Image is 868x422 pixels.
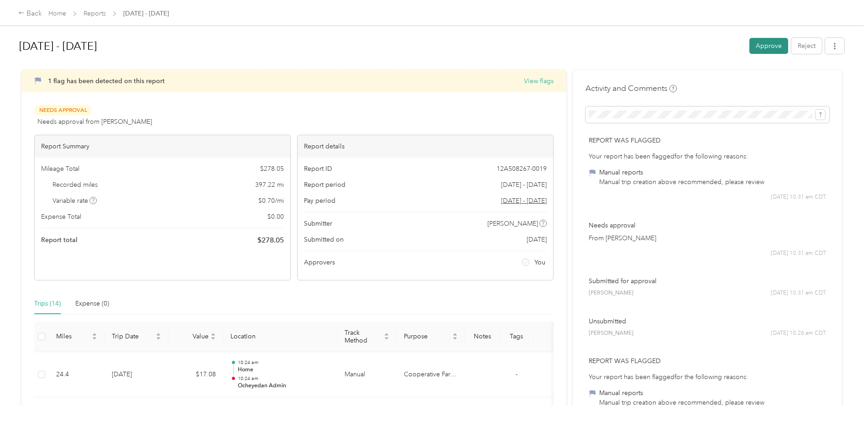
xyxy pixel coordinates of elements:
span: caret-up [156,332,161,337]
div: Report details [298,135,553,158]
span: 12A508267-0019 [497,164,547,174]
div: Report Summary [35,135,290,158]
button: Reject [791,38,822,54]
span: caret-down [156,336,161,341]
span: caret-down [92,336,97,341]
span: [DATE] 10:31 am CDT [771,289,826,297]
span: [DATE] - [DATE] [501,180,547,190]
div: Your report has been flagged for the following reasons: [589,152,826,161]
span: [DATE] 10:31 am CDT [771,193,826,201]
span: Variable rate [52,196,97,206]
span: Go to pay period [501,196,547,206]
span: Purpose [404,332,450,340]
td: [DATE] [105,352,168,398]
span: caret-down [210,336,216,341]
td: Manual [337,352,397,398]
h1: Aug 1 - 31, 2025 [19,35,743,57]
span: Needs approval from [PERSON_NAME] [37,117,152,127]
p: Report was flagged [589,356,826,366]
div: Back [18,8,42,19]
span: [PERSON_NAME] [589,329,633,338]
span: You [534,258,545,267]
span: 1 flag has been detected on this report [48,77,165,85]
span: Report period [304,180,345,190]
span: $ 278.05 [257,235,284,246]
span: Recorded miles [52,180,98,190]
button: Approve [749,38,788,54]
span: Report total [41,235,78,245]
span: caret-down [452,336,458,341]
p: From [PERSON_NAME] [589,233,826,243]
th: Trip Date [105,322,168,352]
th: Tags [499,322,533,352]
span: [DATE] 10:31 am CDT [771,249,826,258]
span: Value [176,332,209,340]
span: Submitted on [304,235,344,244]
span: $ 0.70 / mi [258,196,284,206]
th: Notes [465,322,499,352]
span: caret-up [384,332,389,337]
span: Report ID [304,164,332,174]
span: Trip Date [112,332,154,340]
h4: Activity and Comments [586,83,677,94]
span: - [516,370,518,378]
span: Expense Total [41,212,81,222]
span: $ 278.05 [260,164,284,174]
span: caret-up [92,332,97,337]
p: 10:24 am [238,359,330,366]
div: Your report has been flagged for the following reasons: [589,372,826,382]
span: Miles [56,332,90,340]
p: Submitted for approval [589,276,826,286]
div: Expense (0) [75,299,109,309]
span: [PERSON_NAME] [589,289,633,297]
span: Submitter [304,219,332,228]
td: 24.4 [49,352,105,398]
p: 10:25 am [238,405,330,411]
th: Value [168,322,223,352]
p: Report was flagged [589,136,826,145]
td: $17.08 [168,352,223,398]
th: Track Method [337,322,397,352]
span: Track Method [345,329,382,344]
p: Unsubmitted [589,316,826,326]
p: Needs approval [589,221,826,230]
span: $ 0.00 [267,212,284,222]
span: [DATE] 10:26 am CDT [771,329,826,338]
th: Purpose [397,322,465,352]
p: Ocheyedan Admin [238,382,330,390]
p: 10:24 am [238,375,330,382]
th: Location [223,322,337,352]
a: Home [48,10,66,17]
span: Approvers [304,258,335,267]
span: Needs Approval [34,105,92,116]
div: Trips (14) [34,299,61,309]
td: Cooperative Farmers Elevator (CFE) [397,352,465,398]
th: Miles [49,322,105,352]
span: 397.22 mi [255,180,284,190]
div: Manual reports [599,388,764,398]
div: Manual reports [599,168,764,177]
span: [DATE] [527,235,547,244]
span: [DATE] - [DATE] [123,9,169,18]
iframe: Everlance-gr Chat Button Frame [817,371,868,422]
div: Manual trip creation above recommended, please review [599,398,764,407]
span: Mileage Total [41,164,79,174]
span: caret-up [210,332,216,337]
div: Manual trip creation above recommended, please review [599,177,764,187]
span: caret-down [384,336,389,341]
button: View flags [524,76,554,86]
a: Reports [84,10,106,17]
span: Pay period [304,196,335,206]
p: Home [238,366,330,374]
span: [PERSON_NAME] [487,219,538,228]
span: caret-up [452,332,458,337]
